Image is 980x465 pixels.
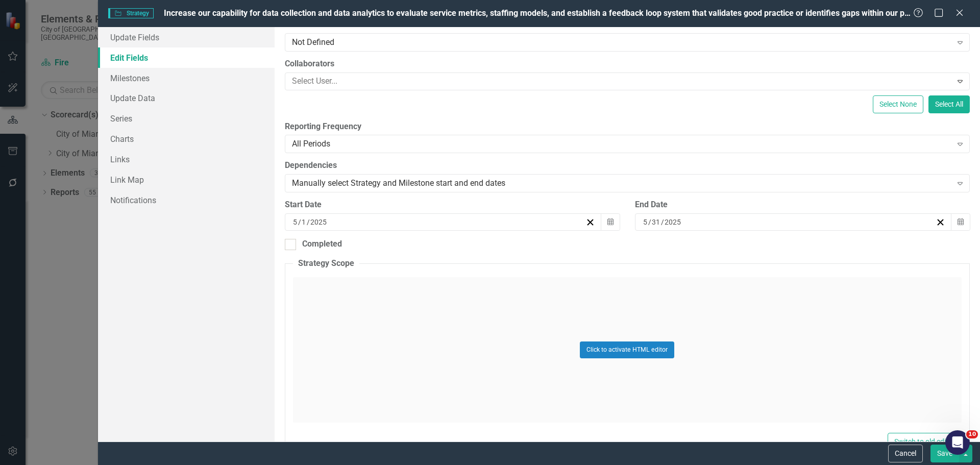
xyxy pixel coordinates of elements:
[285,121,970,133] label: Reporting Frequency
[580,341,674,358] button: Click to activate HTML editor
[98,108,275,129] a: Series
[98,149,275,169] a: Links
[888,445,923,462] button: Cancel
[293,258,359,270] legend: Strategy Scope
[930,445,959,462] button: Save
[292,138,952,150] div: All Periods
[98,27,275,47] a: Update Fields
[648,217,651,227] span: /
[661,217,664,227] span: /
[98,169,275,190] a: Link Map
[98,68,275,88] a: Milestones
[307,217,310,227] span: /
[98,47,275,68] a: Edit Fields
[635,199,970,211] div: End Date
[873,95,923,113] button: Select None
[108,8,154,18] span: Strategy
[966,430,978,438] span: 10
[928,95,970,113] button: Select All
[302,238,342,250] div: Completed
[945,430,970,455] iframe: Intercom live chat
[298,217,301,227] span: /
[285,199,620,211] div: Start Date
[292,36,952,48] div: Not Defined
[292,178,952,189] div: Manually select Strategy and Milestone start and end dates
[98,190,275,210] a: Notifications
[888,433,962,451] button: Switch to old editor
[285,58,970,70] label: Collaborators
[285,160,970,172] label: Dependencies
[98,88,275,108] a: Update Data
[98,129,275,149] a: Charts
